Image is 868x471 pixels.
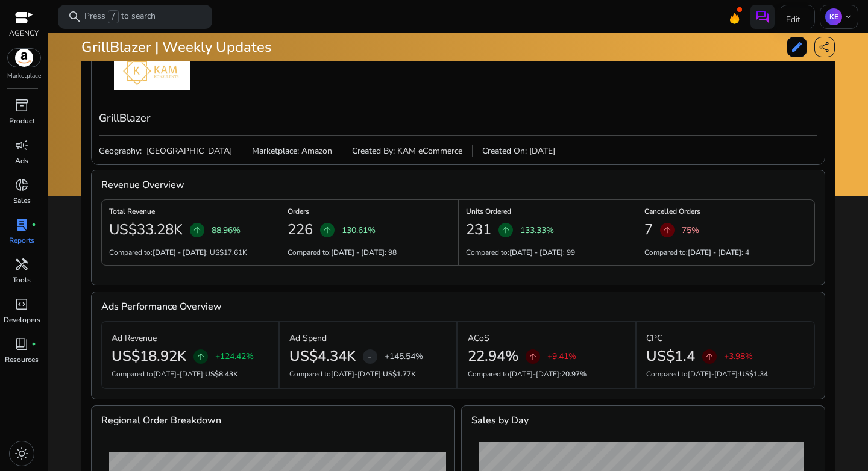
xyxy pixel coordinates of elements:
p: 88.96% [212,224,241,237]
p: KE [825,8,842,25]
p: Tools [13,275,31,285]
p: ACoS [468,332,489,345]
h6: Units Ordered [466,211,629,213]
p: Compared to : [289,369,447,379]
span: KAM eCommerce [397,145,462,157]
span: Ads Performance Overview [101,297,222,316]
h2: 22.94% [468,348,518,365]
p: Compared to : [112,369,268,379]
b: [DATE] - [DATE] [153,248,206,257]
span: Created On: [482,145,527,157]
h2: 226 [288,221,313,239]
span: Regional Order Breakdown [101,411,221,430]
h2: US$33.28K [109,221,183,239]
p: +145.54% [385,352,423,361]
span: US$8.43K [205,369,238,379]
span: [DATE] [529,145,555,157]
span: / [108,10,119,23]
span: [DATE]-[DATE] [153,369,203,379]
p: Ad Spend [289,332,327,345]
span: Sales by Day [471,411,529,430]
span: arrow_upward [528,352,538,361]
h2: US$4.34K [289,348,356,365]
p: Ads [15,155,28,166]
p: +124.42% [215,352,254,361]
span: edit [791,41,803,53]
span: GrillBlazer | Weekly Updates [81,37,272,57]
div: Edit [776,8,810,32]
p: Developers [4,314,40,325]
span: light_mode [14,446,29,461]
p: Compared to : [468,369,625,379]
b: [DATE] - [DATE] [331,248,385,257]
p: Compared to: : 4 [644,247,749,258]
span: arrow_upward [192,225,202,235]
p: +9.41% [547,352,576,361]
p: Sales [13,195,31,206]
p: Ad Revenue [112,332,157,345]
span: share [819,41,831,53]
span: lab_profile [14,217,29,232]
p: Compared to: : US$17.61K [109,247,247,258]
span: arrow_upward [705,352,714,361]
h2: 7 [644,221,653,239]
span: US$1.34 [740,369,768,379]
img: JPaqNkcAlhVi85qSbS5SomjIiu92_brand_52ba30b1-f671-4ba6-8c20-c075b1dc54a5.jpeg [99,52,205,90]
h2: US$18.92K [112,348,186,365]
h2: US$1.4 [646,348,695,365]
span: arrow_upward [662,225,672,235]
span: [DATE]-[DATE] [509,369,559,379]
p: Compared to: : 99 [466,247,575,258]
img: amazon.svg [8,49,40,67]
h2: 231 [466,221,491,239]
p: Resources [5,354,39,365]
p: AGENCY [9,28,39,39]
span: arrow_upward [501,225,511,235]
b: [DATE] - [DATE] [509,248,563,257]
span: [GEOGRAPHIC_DATA] [144,145,232,157]
span: [DATE]-[DATE] [331,369,381,379]
h6: Total Revenue [109,211,272,213]
h6: Orders [288,211,451,213]
p: Compared to: : 98 [288,247,397,258]
span: inventory_2 [14,98,29,113]
p: 130.61% [342,224,376,237]
p: Product [9,116,35,126]
span: donut_small [14,178,29,192]
span: Geography: [99,145,142,157]
span: - [368,349,372,364]
span: Created By: [352,145,395,157]
span: book_4 [14,337,29,351]
span: Amazon [301,145,332,157]
span: [DATE]-[DATE] [688,369,738,379]
span: code_blocks [14,297,29,311]
span: arrow_upward [322,225,332,235]
span: campaign [14,138,29,152]
span: fiber_manual_record [31,222,36,227]
span: 20.97% [561,369,587,379]
span: keyboard_arrow_down [843,12,853,22]
p: Reports [9,235,34,246]
span: fiber_manual_record [31,342,36,346]
span: arrow_upward [196,352,206,361]
p: +3.98% [724,352,753,361]
p: CPC [646,332,662,345]
span: Marketplace: [252,145,299,157]
p: 133.33% [520,224,554,237]
b: [DATE] - [DATE] [688,248,741,257]
p: 75% [682,224,699,237]
p: Press to search [84,10,156,23]
span: US$1.77K [383,369,416,379]
p: Compared to : [646,369,805,379]
p: Marketplace [7,72,41,81]
span: Revenue Overview [101,175,184,195]
h6: Cancelled Orders [644,211,807,213]
span: handyman [14,257,29,272]
span: GrillBlazer [99,110,151,126]
span: search [68,10,82,24]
